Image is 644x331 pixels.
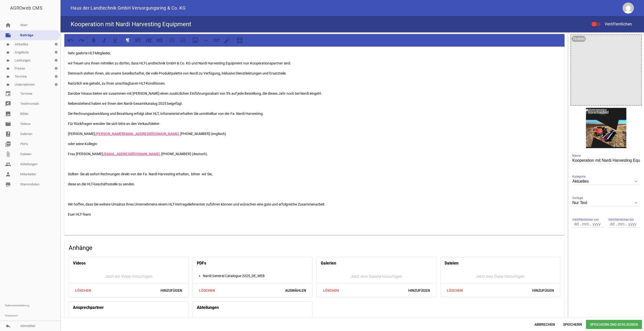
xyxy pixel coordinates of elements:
[5,111,11,117] i: image
[71,286,95,295] span: Löschen
[5,121,11,127] i: movie
[6,51,10,54] i: label
[5,141,11,147] i: picture_as_pdf
[445,259,459,267] h4: Dateien
[5,22,11,28] i: home
[5,131,11,137] i: photo_album
[6,43,10,46] i: label
[104,152,160,156] a: [EMAIL_ADDRESS][DOMAIN_NAME]
[52,56,60,64] i: settings
[317,269,436,284] div: Jetzt eine Galerie hinzufügen
[52,40,60,48] i: settings
[281,286,310,295] span: Auswählen
[587,109,610,115] div: Vorschaubild
[68,80,561,86] p: Natürlich wie gehabt, zu Ihren unschlagbaren HLT-Konditionen.
[5,161,11,167] i: people
[193,314,312,328] div: Jetzt eine Abteilung hinzufügen
[617,221,626,227] input: mm
[6,83,10,86] i: label
[197,304,219,312] h4: Abteilungen
[5,101,11,107] i: rate_review
[68,90,561,96] p: Darüber hinaus bieten wir zusammen mit [PERSON_NAME] einen zusätzlichen Einführungsrabatt von 5% ...
[632,199,640,207] i: keyboard_arrow_down
[608,217,634,222] span: Veröffentlichen bis
[68,101,561,107] p: Nebenstehend haben wir Ihnen den Nardi-Gesamtkatalog 2025 beigefügt.
[632,177,640,185] i: keyboard_arrow_down
[572,217,599,222] span: Veröffentlichen von
[321,259,336,267] h4: Galerien
[5,151,11,157] i: attach_file
[599,22,632,26] span: Veröffentlichen
[590,221,603,227] input: yyyy
[572,221,581,227] input: dd
[96,132,179,136] a: [PERSON_NAME][EMAIL_ADDRESS][DOMAIN_NAME]
[68,121,561,127] p: Für Rückfragen wenden Sie sich bitte an den Verkaufsleiter:
[71,20,191,28] h4: Kooperation mit Nardi Harvesting Equipment
[69,244,560,252] h4: Anhänge
[68,50,561,56] p: Sehr geehrte HLT-Mitglieder,
[5,181,11,187] i: store_mall_directory
[6,67,10,70] i: label
[52,81,60,89] i: settings
[441,269,560,284] div: Jetzt eine Datei hinzufügen
[52,48,60,56] i: settings
[68,70,561,76] p: Demnach stehen Ihnen, als unsere Gesellschafter, die volle Produktpalette von Nardi zu Verfügung,...
[52,64,60,73] i: settings
[52,73,60,81] i: settings
[68,201,561,207] p: Wir hoffen, dass Sie weitere Umsätze Ihres Unternehmens einem HLT-Vertragslieferanten zuführen kö...
[203,273,312,279] li: Nardi General Catalogue 2025_DE_WEB
[5,323,11,329] i: reply
[68,131,561,137] p: [PERSON_NAME], , [PHONE_NUMBER] (englisch)
[73,259,86,267] h4: Videos
[5,171,11,177] i: person
[68,211,561,217] p: Euer HLT-Team
[68,171,561,177] p: Sollten Sie ab sofort Rechnungen direkt von der Fa. Nardi Harvesting erhalten, bitten wir Sie,
[608,221,617,227] input: dd
[68,141,561,147] p: oder seine Kollegin:
[68,181,561,187] p: diese an die HLT-Geschäftsstelle zu senden.
[6,59,10,62] i: label
[319,286,343,295] span: Löschen
[559,320,586,329] span: Speichern
[68,60,561,66] p: wir freuen uns Ihnen mitteilen zu dürfen, dass HLT-Landtechnik GmbH & Co. KG und Nardi Harvesting...
[69,314,188,328] div: Jetzt einen Ansprechpartner hinzufügen
[6,75,10,78] i: label
[5,91,11,97] i: event
[73,304,104,312] h4: Ansprechpartner
[530,320,559,329] span: Abbrechen
[404,286,434,295] span: Hinzufügen
[156,286,186,295] span: Hinzufügen
[581,221,590,227] input: mm
[5,32,11,38] i: note
[68,151,561,157] p: Frau [PERSON_NAME], , [PHONE_NUMBER] (deutsch).
[586,320,642,329] span: Speichern und Schließen
[572,36,586,42] div: Titelbild
[626,221,638,227] input: yyyy
[195,286,219,295] span: Löschen
[71,6,185,10] span: Haus der Landtechnik GmbH Versorgungsring & Co. KG
[443,286,467,295] span: Löschen
[69,269,188,284] div: Jetzt ein Video hinzufügen
[197,259,206,267] h4: PDFs
[528,286,558,295] span: Hinzufügen
[68,111,561,117] p: Die Rechnungsabwicklung und Bezahlung erfolgt über HLT, Infomaterial erhalten Sie unmittelbar von...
